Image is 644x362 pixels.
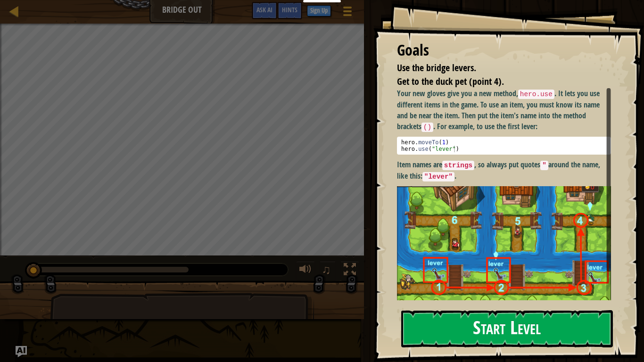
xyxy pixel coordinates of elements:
span: Ask AI [256,5,272,14]
p: Your new gloves give you a new method, . It lets you use different items in the game. To use an i... [397,88,611,132]
button: Ask AI [16,346,27,357]
li: Use the bridge levers. [385,61,609,75]
div: Goals [397,40,611,61]
button: Ask AI [252,2,277,19]
span: Hints [282,5,297,14]
button: Start Level [401,310,613,347]
span: ♫ [322,263,331,277]
code: strings [442,161,474,170]
code: "lever" [422,172,454,181]
button: ♫ [320,261,336,280]
span: Use the bridge levers. [397,61,476,74]
button: Sign Up [307,5,331,16]
strong: Item names are , so always put quotes around the name, like this: . [397,159,600,181]
span: Get to the duck pet (point 4). [397,75,504,88]
button: Toggle fullscreen [340,261,359,280]
button: Adjust volume [296,261,315,280]
li: Get to the duck pet (point 4). [385,75,609,89]
code: hero.use [518,90,554,99]
code: () [421,123,433,132]
img: Screenshot 2022 10 06 at 14 [397,186,611,314]
code: " [540,161,548,170]
button: Show game menu [336,2,359,24]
